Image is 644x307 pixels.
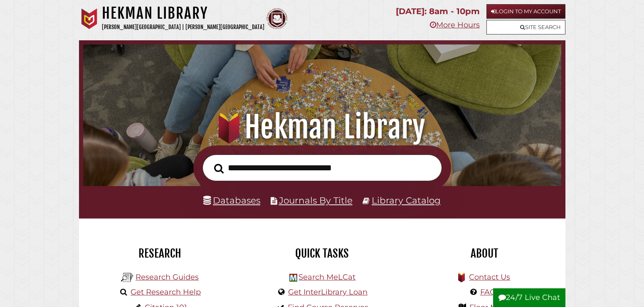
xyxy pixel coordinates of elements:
a: Library Catalog [372,195,441,206]
p: [PERSON_NAME][GEOGRAPHIC_DATA] | [PERSON_NAME][GEOGRAPHIC_DATA] [102,22,264,32]
img: Calvin Theological Seminary [266,8,287,29]
a: Get Research Help [131,287,201,297]
i: Search [214,164,224,174]
img: Hekman Library Logo [289,274,297,282]
a: Journals By Title [279,195,353,206]
a: Get InterLibrary Loan [288,287,368,297]
a: Site Search [486,20,565,34]
h1: Hekman Library [102,4,264,22]
a: More Hours [430,20,480,29]
button: Search [210,161,228,176]
a: Login to My Account [486,4,565,19]
h2: Research [85,246,235,260]
a: Search MeLCat [299,273,355,282]
a: Databases [203,195,260,206]
h1: Hekman Library [93,109,552,145]
img: Calvin University [79,8,100,29]
a: FAQs [480,287,500,297]
img: Hekman Library Logo [121,271,133,284]
p: [DATE]: 8am - 10pm [396,4,480,19]
a: Research Guides [136,273,199,282]
h2: About [410,246,559,260]
h2: Quick Tasks [247,246,397,260]
a: Contact Us [469,273,510,282]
